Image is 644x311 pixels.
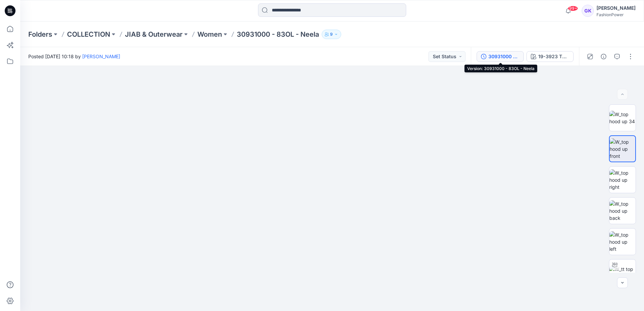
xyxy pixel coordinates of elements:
[477,51,524,62] button: 30931000 - 83OL - Neela
[538,53,569,60] div: 19-3923 TPG Navy Blazer
[322,30,341,39] button: 9
[609,169,636,191] img: W_top hood up right
[28,30,52,39] a: Folders
[597,12,636,17] div: FashionPower
[597,4,636,12] div: [PERSON_NAME]
[609,231,636,252] img: W_top hood up left
[197,30,222,39] a: Women
[125,30,183,39] a: JIAB & Outerwear
[609,111,636,125] img: W_top hood up 34
[330,31,333,38] p: 9
[568,6,578,11] span: 99+
[598,51,609,62] button: Details
[609,266,636,280] img: W_tt top hood up
[609,200,636,221] img: W_top hood up back
[610,138,635,160] img: W_top hood up front
[488,53,519,60] div: 30931000 - 83OL - Neela
[82,54,120,59] a: [PERSON_NAME]
[582,5,594,17] div: GK
[67,30,110,39] a: COLLECTION
[28,53,120,60] span: Posted [DATE] 10:18 by
[237,30,319,39] p: 30931000 - 83OL - Neela
[526,51,574,62] button: 19-3923 TPG Navy Blazer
